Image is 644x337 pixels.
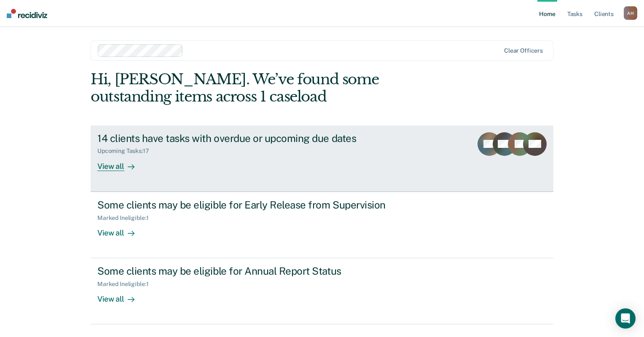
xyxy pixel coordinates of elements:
[91,126,553,192] a: 14 clients have tasks with overdue or upcoming due datesUpcoming Tasks:17View all
[91,192,553,258] a: Some clients may be eligible for Early Release from SupervisionMarked Ineligible:1View all
[504,47,543,54] div: Clear officers
[97,155,145,171] div: View all
[91,71,461,105] div: Hi, [PERSON_NAME]. We’ve found some outstanding items across 1 caseload
[624,6,637,20] button: AH
[97,281,155,288] div: Marked Ineligible : 1
[97,199,393,211] div: Some clients may be eligible for Early Release from Supervision
[91,258,553,324] a: Some clients may be eligible for Annual Report StatusMarked Ineligible:1View all
[7,9,47,18] img: Recidiviz
[97,132,393,144] div: 14 clients have tasks with overdue or upcoming due dates
[97,265,393,277] div: Some clients may be eligible for Annual Report Status
[97,147,156,155] div: Upcoming Tasks : 17
[97,288,145,304] div: View all
[624,6,637,20] div: A H
[615,308,636,329] div: Open Intercom Messenger
[97,214,155,222] div: Marked Ineligible : 1
[97,221,145,238] div: View all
